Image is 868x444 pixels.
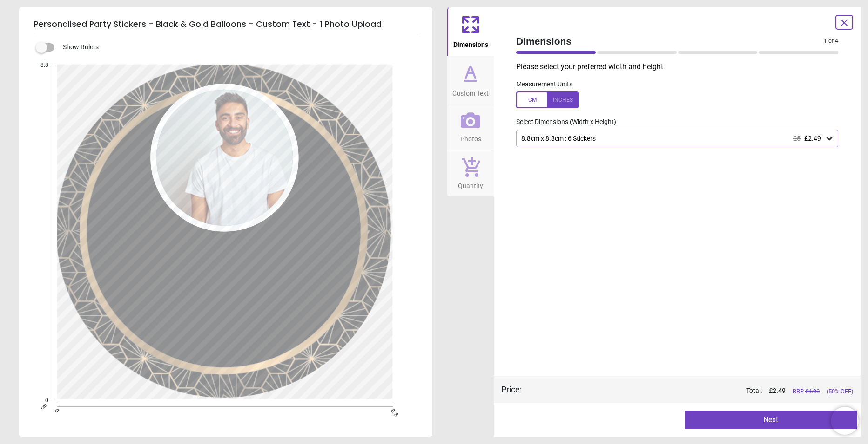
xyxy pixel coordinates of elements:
span: £ [769,386,786,396]
span: 8.8 [31,61,48,69]
span: Photos [460,130,481,144]
button: Photos [447,104,494,150]
span: 1 of 4 [824,37,838,45]
button: Next [685,411,857,429]
label: Select Dimensions (Width x Height) [509,118,616,127]
iframe: Brevo live chat [831,407,859,435]
h5: Personalised Party Stickers - Black & Gold Balloons - Custom Text - 1 Photo Upload [34,15,417,34]
span: Quantity [458,177,483,191]
span: £2.49 [804,135,821,142]
span: Dimensions [453,36,488,50]
p: Please select your preferred width and height [516,62,846,72]
button: Quantity [447,150,494,197]
div: 8.8cm x 8.8cm : 6 Stickers [520,135,825,143]
span: 2.49 [773,387,786,394]
div: Show Rulers [41,42,432,53]
span: RRP [793,387,820,396]
button: Custom Text [447,56,494,104]
span: £5 [793,135,801,142]
button: Dimensions [447,7,494,56]
div: Total: [536,386,853,396]
span: £ 4.98 [805,388,820,395]
span: (50% OFF) [827,387,853,396]
label: Measurement Units [516,80,572,89]
span: Dimensions [516,34,824,48]
div: Price : [501,384,522,395]
span: Custom Text [452,85,489,98]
